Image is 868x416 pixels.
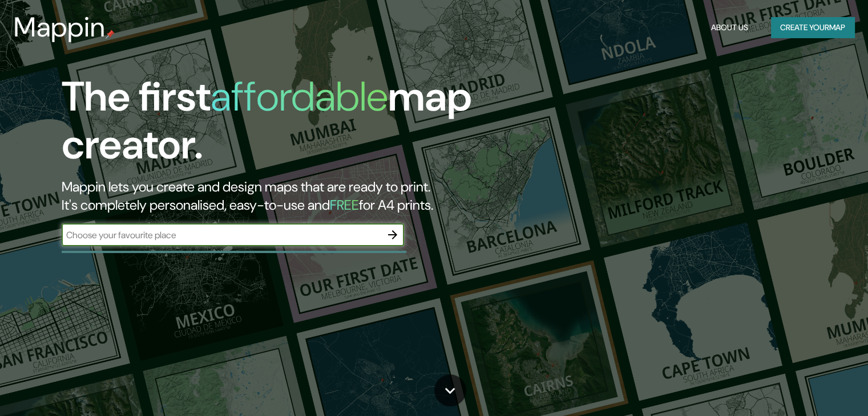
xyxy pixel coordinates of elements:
h2: Mappin lets you create and design maps that are ready to print. It's completely personalised, eas... [62,178,496,214]
button: About Us [706,17,753,38]
input: Choose your favourite place [62,229,381,242]
iframe: Help widget launcher [766,372,855,403]
button: Create yourmap [771,17,854,38]
h1: affordable [211,70,388,123]
img: mappin-pin [106,30,115,39]
h3: Mappin [14,11,106,43]
h1: The first map creator. [62,73,496,178]
h5: FREE [330,196,359,214]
